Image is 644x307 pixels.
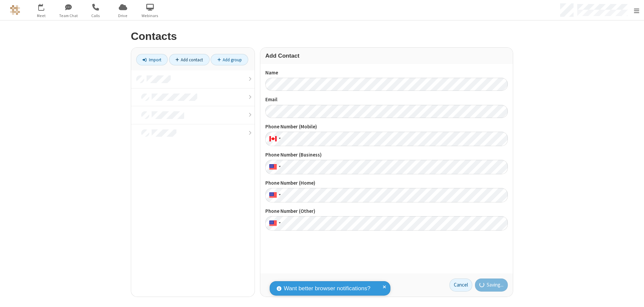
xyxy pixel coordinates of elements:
a: Import [136,54,168,65]
span: Drive [110,13,136,19]
div: United States: + 1 [265,216,283,231]
span: Saving... [487,281,503,289]
label: Phone Number (Mobile) [265,123,508,131]
a: Add contact [169,54,210,65]
span: Calls [83,13,108,19]
span: Meet [29,13,54,19]
label: Phone Number (Other) [265,207,508,215]
h3: Add Contact [265,53,508,59]
span: Webinars [138,13,163,19]
span: Team Chat [56,13,81,19]
div: 3 [43,4,47,9]
label: Phone Number (Business) [265,151,508,159]
div: Canada: + 1 [265,132,283,146]
a: Cancel [449,279,472,292]
div: United States: + 1 [265,188,283,202]
div: United States: + 1 [265,160,283,174]
img: QA Selenium DO NOT DELETE OR CHANGE [10,5,20,15]
span: Want better browser notifications? [284,284,370,293]
label: Name [265,69,508,77]
a: Add group [211,54,248,65]
label: Phone Number (Home) [265,179,508,187]
h2: Contacts [131,30,513,42]
button: Saving... [475,279,508,292]
label: Email [265,96,508,104]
